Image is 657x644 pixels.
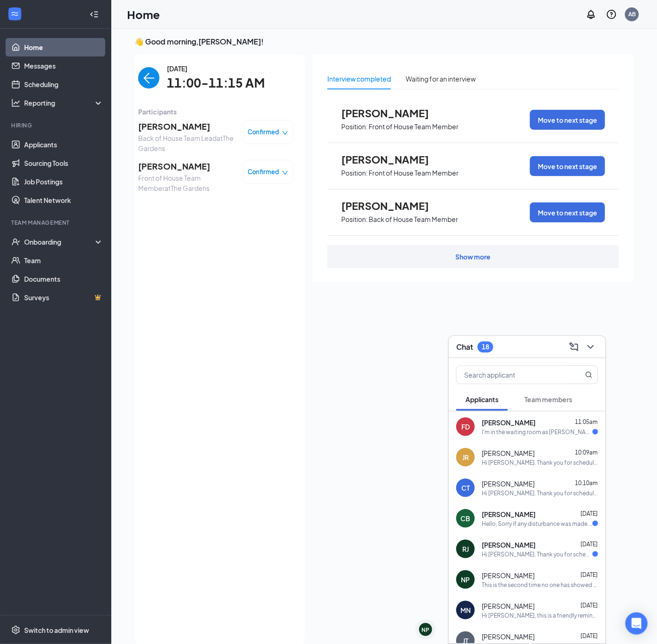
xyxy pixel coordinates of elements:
span: 10:10am [575,480,598,486]
span: [PERSON_NAME] [138,160,236,173]
h3: 👋 Good morning, [PERSON_NAME] ! [134,37,634,47]
span: [DATE] [580,632,598,639]
a: Talent Network [24,191,103,209]
span: 11:05am [575,418,598,425]
div: 18 [482,343,489,351]
div: Reporting [24,98,104,107]
svg: Notifications [586,9,597,20]
span: [PERSON_NAME] [482,448,535,458]
svg: Analysis [11,98,20,107]
span: down [282,130,288,136]
div: JR [462,453,469,462]
span: Confirmed [248,127,280,137]
div: Open Intercom Messenger [625,612,648,635]
span: [PERSON_NAME] [341,153,443,165]
span: [PERSON_NAME] [482,632,535,641]
div: Hi [PERSON_NAME]. Thank you for scheduling, your final video interview with [DEMOGRAPHIC_DATA]-fi... [482,459,598,467]
div: Onboarding [24,237,96,246]
button: ChevronDown [583,340,598,354]
span: [DATE] [580,602,598,609]
span: down [282,170,288,176]
span: [PERSON_NAME] [138,120,236,133]
h1: Home [127,6,160,22]
input: Search applicant [457,366,567,384]
span: 10:09am [575,449,598,456]
button: ComposeMessage [567,340,581,354]
span: [PERSON_NAME] [482,510,536,519]
span: Back of House Team Lead at The Gardens [138,133,236,153]
span: [DATE] [580,541,598,548]
div: This is the second time no one has showed up for my interview. If you guys are still interested I... [482,581,598,589]
div: CT [461,483,470,492]
div: I'm in the waiting room as [PERSON_NAME] [482,428,593,436]
svg: Settings [11,625,20,635]
div: NP [461,575,470,584]
a: Scheduling [24,75,103,94]
button: back-button [138,67,159,88]
svg: ComposeMessage [568,341,580,353]
p: Position: [341,169,368,177]
div: Interview completed [327,74,391,84]
div: FD [461,422,470,431]
span: [PERSON_NAME] [341,107,443,119]
div: Hello, Sorry if any disturbance was made. There's some traffic so if I appear late on the meeting... [482,520,593,528]
div: Hi [PERSON_NAME]. Thank you for scheduling, your final video interview with [DEMOGRAPHIC_DATA]-fi... [482,489,598,497]
a: Home [24,38,103,57]
button: Move to next stage [530,110,605,130]
div: CB [461,514,471,523]
div: Hi [PERSON_NAME], this is a friendly reminder. Please select an interview time slot for your Fron... [482,612,598,619]
div: AB [628,10,636,18]
span: [PERSON_NAME] [341,200,443,212]
p: Position: [341,215,368,224]
span: [PERSON_NAME] [482,601,535,611]
span: [PERSON_NAME] [482,479,535,488]
div: MN [460,606,471,615]
p: Back of House Team Member [369,215,458,224]
span: Front of House Team Member at The Gardens [138,173,236,193]
span: [PERSON_NAME] [482,418,536,427]
button: Move to next stage [530,202,605,222]
svg: MagnifyingGlass [585,371,593,379]
h3: Chat [456,342,473,352]
a: Messages [24,57,103,75]
span: [DATE] [580,510,598,517]
div: Show more [456,252,491,261]
p: Front of House Team Member [369,122,459,131]
a: Sourcing Tools [24,154,103,172]
svg: QuestionInfo [606,9,617,20]
svg: ChevronDown [585,341,596,353]
a: Job Postings [24,172,103,191]
div: NP [422,626,430,634]
button: Move to next stage [530,156,605,176]
span: [PERSON_NAME] [482,571,535,580]
span: Applicants [466,395,498,404]
span: [PERSON_NAME] [482,540,536,549]
span: Confirmed [248,167,280,177]
div: Switch to admin view [24,625,89,635]
p: Position: [341,122,368,131]
svg: WorkstreamLogo [10,9,19,19]
svg: UserCheck [11,237,20,246]
svg: Collapse [89,10,99,19]
span: 11:00-11:15 AM [167,74,265,93]
a: Team [24,251,103,270]
p: Front of House Team Member [369,169,459,177]
div: Waiting for an interview [406,74,476,84]
span: [DATE] [580,571,598,578]
a: Documents [24,270,103,288]
div: RJ [462,544,469,554]
div: Hiring [11,121,102,129]
a: Applicants [24,135,103,154]
span: Team members [524,395,572,404]
span: Participants [138,107,293,117]
a: SurveysCrown [24,288,103,307]
div: Team Management [11,219,102,227]
span: [DATE] [167,63,265,74]
div: Hi [PERSON_NAME]. Thank you for scheduling, your final video interview with [DEMOGRAPHIC_DATA]-fi... [482,550,593,558]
